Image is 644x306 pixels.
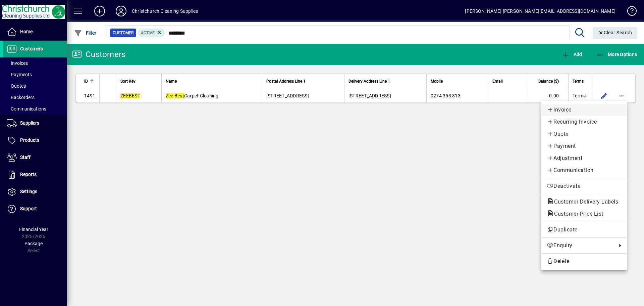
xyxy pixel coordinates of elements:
span: Customer Price List [547,211,607,217]
span: Duplicate [547,226,622,234]
span: Adjustment [547,154,622,162]
span: Recurring Invoice [547,118,622,126]
span: Enquiry [547,242,613,250]
span: Invoice [547,106,622,114]
span: Delete [547,257,622,265]
span: Quote [547,130,622,138]
span: Payment [547,142,622,150]
span: Communication [547,166,622,174]
button: Deactivate customer [541,180,627,192]
span: Customer Delivery Labels [547,199,622,205]
span: Deactivate [547,182,622,190]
